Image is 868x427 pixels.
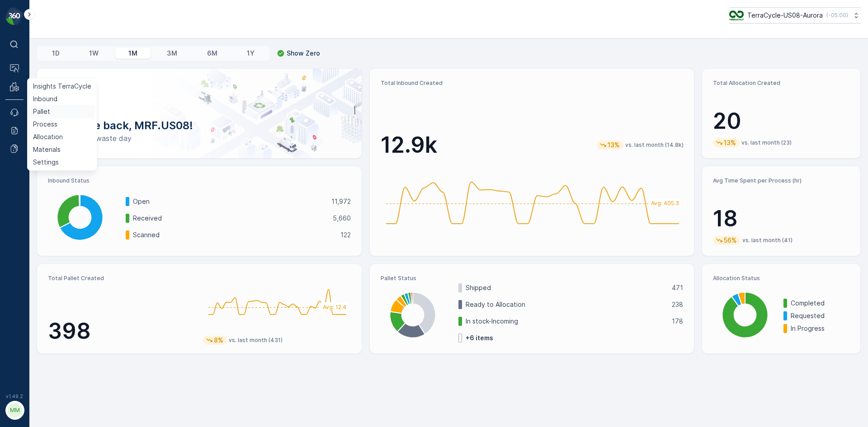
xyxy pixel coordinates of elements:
p: 6M [207,49,217,58]
button: TerraCycle-US08-Aurora(-05:00) [729,7,861,23]
p: Inbound Status [48,177,351,184]
img: image_ci7OI47.png [729,10,744,20]
p: TerraCycle-US08-Aurora [747,11,823,20]
div: MM [8,403,22,418]
p: 398 [48,318,196,345]
p: Shipped [466,283,666,292]
p: 13% [723,138,737,147]
p: Scanned [133,230,335,239]
p: 13% [607,141,621,150]
p: 18 [713,205,849,232]
p: Total Inbound Created [381,80,684,87]
p: Completed [791,299,849,308]
p: In Progress [791,324,849,333]
p: 178 [672,317,683,326]
p: Open [133,197,325,206]
p: 1D [52,49,60,58]
span: v 1.49.2 [5,394,24,399]
p: In stock-Incoming [466,317,666,326]
p: 56% [723,236,738,245]
p: 8% [213,336,224,345]
p: vs. last month (23) [741,139,792,146]
p: Total Allocation Created [713,80,849,87]
p: Have a zero-waste day [52,133,347,144]
p: 11,972 [331,197,351,206]
p: Pallet Status [381,275,684,282]
p: + 6 items [466,333,493,343]
p: 3M [167,49,177,58]
p: 471 [672,283,683,292]
p: Received [133,214,327,223]
p: 122 [340,230,351,239]
p: vs. last month (41) [742,237,793,244]
p: Allocation Status [713,275,849,282]
p: 5,660 [333,214,351,223]
p: 1M [128,49,137,58]
p: Avg Time Spent per Process (hr) [713,177,849,184]
button: MM [5,401,24,420]
p: Show Zero [287,49,320,58]
p: 238 [672,300,683,309]
p: Total Pallet Created [48,275,196,282]
p: vs. last month (431) [229,337,283,344]
p: 1Y [247,49,255,58]
p: vs. last month (14.8k) [625,141,684,149]
p: Ready to Allocation [466,300,666,309]
p: 12.9k [381,131,437,159]
p: Requested [791,311,849,320]
p: ( -05:00 ) [826,12,848,19]
p: 20 [713,108,849,135]
p: 1W [89,49,99,58]
img: logo [5,7,24,25]
p: Welcome back, MRF.US08! [52,118,347,133]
